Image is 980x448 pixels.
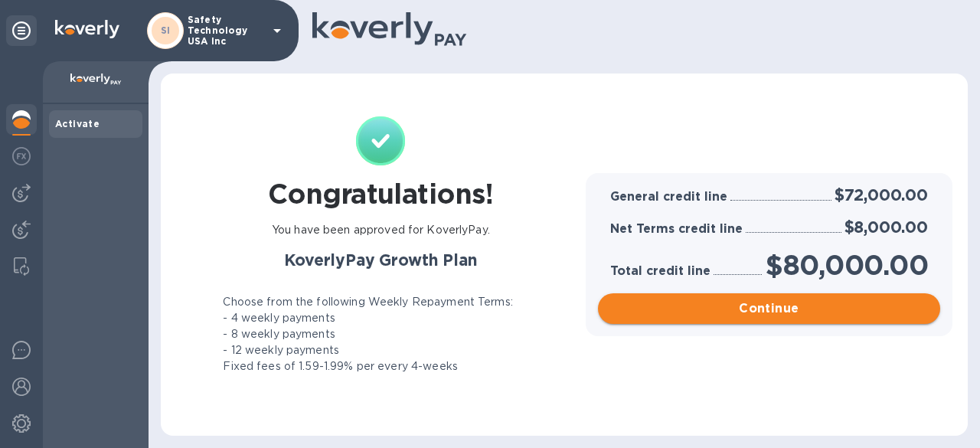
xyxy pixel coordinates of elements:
h1: Congratulations! [268,178,494,210]
img: Foreign exchange [12,147,31,165]
span: Continue [610,299,928,318]
b: Activate [55,118,100,129]
h2: KoverlyPay Growth Plan [200,250,561,270]
button: Continue [598,293,940,324]
h3: General credit line [610,190,727,204]
h2: $72,000.00 [835,185,928,204]
h3: Total credit line [610,264,710,279]
p: You have been approved for KoverlyPay. [272,222,490,238]
b: SI [161,25,171,36]
h2: $8,000.00 [844,217,928,237]
p: - 12 weekly payments [223,342,339,358]
p: - 8 weekly payments [223,326,335,342]
p: Fixed fees of 1.59-1.99% per every 4-weeks [223,358,458,374]
p: Safety Technology USA Inc [188,15,264,47]
p: - 4 weekly payments [223,310,335,326]
h1: $80,000.00 [765,249,928,281]
img: Logo [55,20,119,38]
div: Unpin categories [6,15,37,46]
h3: Net Terms credit line [610,222,743,237]
p: Choose from the following Weekly Repayment Terms: [223,294,512,310]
